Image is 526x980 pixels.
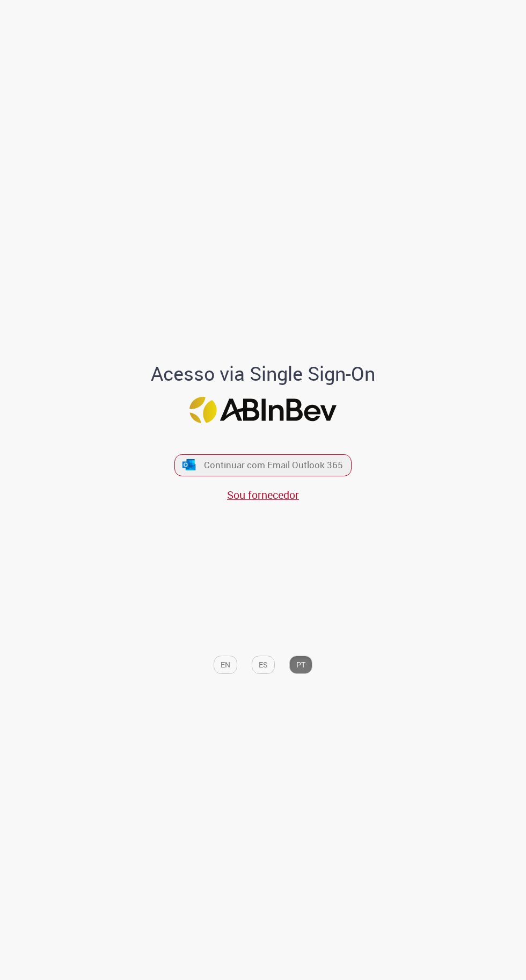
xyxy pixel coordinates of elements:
[174,454,352,476] button: ícone Azure/Microsoft 360 Continuar com Email Outlook 365
[289,656,312,674] button: PT
[70,362,456,384] h1: Acesso via Single Sign-On
[214,656,237,674] button: EN
[204,459,343,471] span: Continuar com Email Outlook 365
[227,488,299,502] a: Sou fornecedor
[252,656,275,674] button: ES
[189,397,337,423] img: Logo ABInBev
[181,459,196,470] img: ícone Azure/Microsoft 360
